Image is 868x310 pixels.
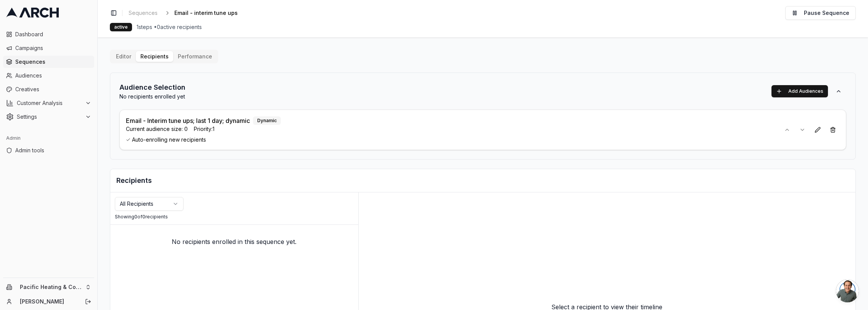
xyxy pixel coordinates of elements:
[15,44,91,52] span: Campaigns
[119,82,185,93] h2: Audience Selection
[771,85,828,97] button: Add Audiences
[836,279,859,302] div: Open chat
[3,69,94,82] a: Audiences
[111,51,136,62] button: Editor
[17,113,82,121] span: Settings
[126,8,161,18] a: Sequences
[194,125,214,133] span: Priority: 1
[137,23,202,31] span: 1 steps • 0 active recipients
[785,6,856,20] button: Pause Sequence
[129,9,158,17] span: Sequences
[15,72,91,79] span: Audiences
[253,116,281,125] div: Dynamic
[3,56,94,68] a: Sequences
[3,281,94,293] button: Pacific Heating & Cooling
[119,93,185,100] p: No recipients enrolled yet
[173,51,217,62] button: Performance
[20,298,77,305] a: [PERSON_NAME]
[3,83,94,95] a: Creatives
[3,144,94,157] a: Admin tools
[3,42,94,54] a: Campaigns
[83,296,93,307] button: Log out
[15,31,91,38] span: Dashboard
[3,111,94,123] button: Settings
[126,8,250,18] nav: breadcrumb
[110,23,132,31] div: active
[3,97,94,109] button: Customer Analysis
[15,147,91,154] span: Admin tools
[136,51,173,62] button: Recipients
[126,136,774,144] span: Auto-enrolling new recipients
[3,132,94,144] div: Admin
[126,116,250,125] p: Email - Interim tune ups; last 1 day; dynamic
[15,86,91,93] span: Creatives
[110,225,358,258] div: No recipients enrolled in this sequence yet.
[115,214,354,220] div: Showing 0 of 0 recipients
[116,175,849,186] h2: Recipients
[174,9,238,17] span: Email - interim tune ups
[126,125,188,133] span: Current audience size: 0
[17,99,82,107] span: Customer Analysis
[3,28,94,40] a: Dashboard
[20,284,82,291] span: Pacific Heating & Cooling
[15,58,91,66] span: Sequences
